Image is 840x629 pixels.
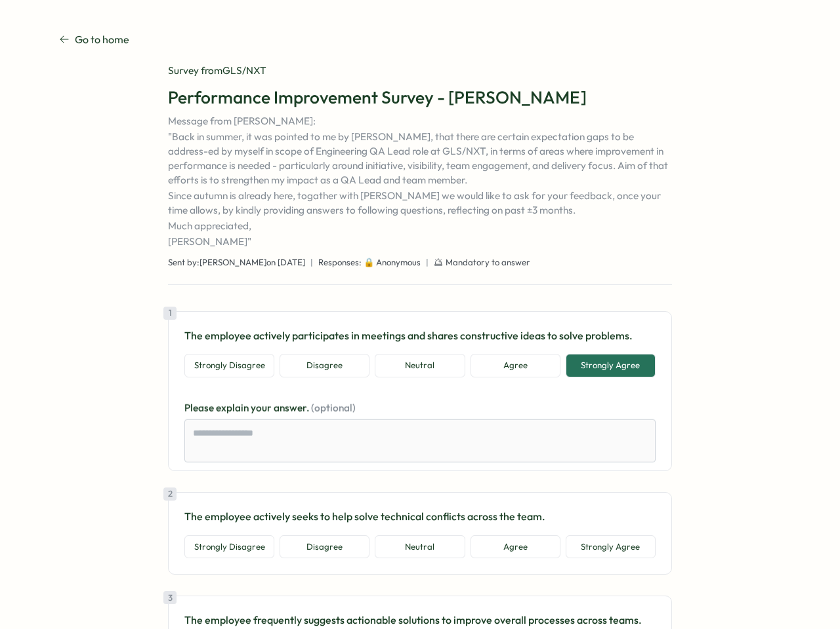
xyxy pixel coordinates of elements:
[168,114,672,249] p: Message from [PERSON_NAME]: "Back in summer, it was pointed to me by [PERSON_NAME], that there ar...
[216,402,251,414] span: explain
[251,402,274,414] span: your
[184,508,656,525] p: The employee actively seeks to help solve technical conflicts across the team.
[163,307,177,320] div: 1
[75,31,129,48] p: Go to home
[280,535,369,559] button: Disagree
[280,354,369,377] button: Disagree
[566,354,656,377] button: Strongly Agree
[184,535,274,559] button: Strongly Disagree
[168,86,672,109] h1: Performance Improvement Survey - [PERSON_NAME]
[566,535,656,559] button: Strongly Agree
[471,535,560,559] button: Agree
[168,257,305,269] span: Sent by: [PERSON_NAME] on [DATE]
[375,535,465,559] button: Neutral
[310,257,313,269] span: |
[471,354,560,377] button: Agree
[59,31,129,48] a: Go to home
[184,612,656,628] p: The employee frequently suggests actionable solutions to improve overall processes across teams.
[426,257,429,269] span: |
[318,257,421,269] span: Responses: 🔒 Anonymous
[163,487,177,501] div: 2
[375,354,465,377] button: Neutral
[184,402,216,414] span: Please
[311,402,356,414] span: (optional)
[446,257,530,269] span: Mandatory to answer
[184,354,274,377] button: Strongly Disagree
[163,591,177,604] div: 3
[274,402,311,414] span: answer.
[168,64,672,78] div: Survey from GLS/NXT
[184,328,656,344] p: The employee actively participates in meetings and shares constructive ideas to solve problems.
